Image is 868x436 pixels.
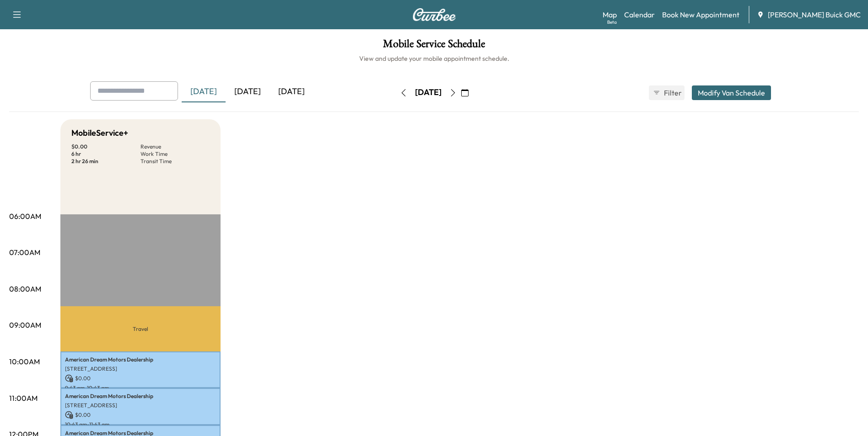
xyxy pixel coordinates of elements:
a: MapBeta [603,9,617,20]
p: 06:00AM [9,211,41,222]
p: $ 0.00 [65,411,216,419]
p: Transit Time [140,158,210,165]
p: 07:00AM [9,247,40,258]
p: Work Time [140,150,210,158]
p: 11:00AM [9,393,38,404]
a: Calendar [624,9,655,20]
div: Beta [607,19,617,26]
p: American Dream Motors Dealership [65,393,216,400]
p: [STREET_ADDRESS] [65,402,216,409]
a: Book New Appointment [662,9,739,20]
div: [DATE] [182,81,226,102]
p: Revenue [140,143,210,150]
span: [PERSON_NAME] Buick GMC [768,9,861,20]
h5: MobileService+ [71,127,128,139]
p: $ 0.00 [65,374,216,383]
p: 09:00AM [9,319,41,330]
p: 6 hr [71,150,140,158]
button: Modify Van Schedule [692,85,771,100]
p: 08:00AM [9,283,41,294]
p: Travel [60,306,221,351]
p: 9:43 am - 10:43 am [65,384,216,392]
h1: Mobile Service Schedule [9,38,859,54]
img: Curbee Logo [412,8,456,21]
div: [DATE] [415,87,442,98]
p: 2 hr 26 min [71,158,140,165]
span: Filter [664,87,680,98]
h6: View and update your mobile appointment schedule. [9,54,859,63]
button: Filter [649,85,685,100]
p: 10:43 am - 11:43 am [65,421,216,428]
p: 10:00AM [9,356,40,367]
p: $ 0.00 [71,143,140,150]
div: [DATE] [270,81,313,102]
div: [DATE] [226,81,270,102]
p: American Dream Motors Dealership [65,356,216,363]
p: [STREET_ADDRESS] [65,365,216,372]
